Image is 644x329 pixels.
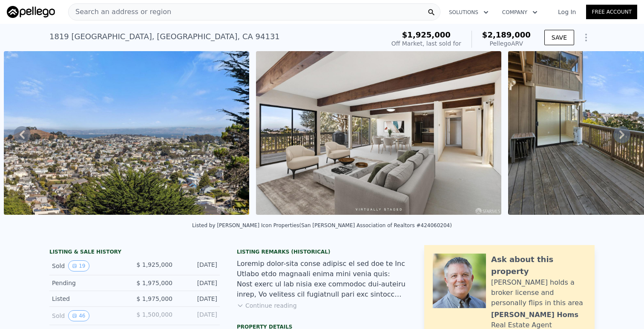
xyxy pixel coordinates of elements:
[7,6,55,18] img: Pellego
[179,279,217,287] div: [DATE]
[4,51,249,215] img: Sale: 135348111 Parcel: 114824476
[237,301,297,310] button: Continue reading
[52,279,128,287] div: Pending
[136,280,172,286] span: $ 1,975,000
[495,5,544,20] button: Company
[136,311,172,318] span: $ 1,500,000
[136,261,172,268] span: $ 1,925,000
[391,39,461,48] div: Off Market, last sold for
[237,248,407,255] div: Listing Remarks (Historical)
[179,260,217,271] div: [DATE]
[49,248,220,257] div: LISTING & SALE HISTORY
[256,51,501,215] img: Sale: 135348111 Parcel: 114824476
[442,5,495,20] button: Solutions
[179,294,217,303] div: [DATE]
[482,30,531,39] span: $2,189,000
[49,31,280,43] div: 1819 [GEOGRAPHIC_DATA] , [GEOGRAPHIC_DATA] , CA 94131
[491,310,578,320] div: [PERSON_NAME] Homs
[52,294,128,303] div: Listed
[192,222,452,228] div: Listed by [PERSON_NAME] Icon Properties (San [PERSON_NAME] Association of Realtors #424060204)
[69,7,171,17] span: Search an address or region
[179,310,217,321] div: [DATE]
[237,259,407,300] div: Loremip dolor-sita conse adipisc el sed doe te Inc Utlabo etdo magnaali enima mini venia quis: No...
[578,29,595,46] button: Show Options
[68,310,89,321] button: View historical data
[548,8,586,16] a: Log In
[52,310,128,321] div: Sold
[491,254,586,277] div: Ask about this property
[544,30,574,45] button: SAVE
[402,30,451,39] span: $1,925,000
[136,295,172,302] span: $ 1,975,000
[68,260,89,271] button: View historical data
[52,260,128,271] div: Sold
[491,277,586,308] div: [PERSON_NAME] holds a broker license and personally flips in this area
[586,5,637,19] a: Free Account
[482,39,531,48] div: Pellego ARV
